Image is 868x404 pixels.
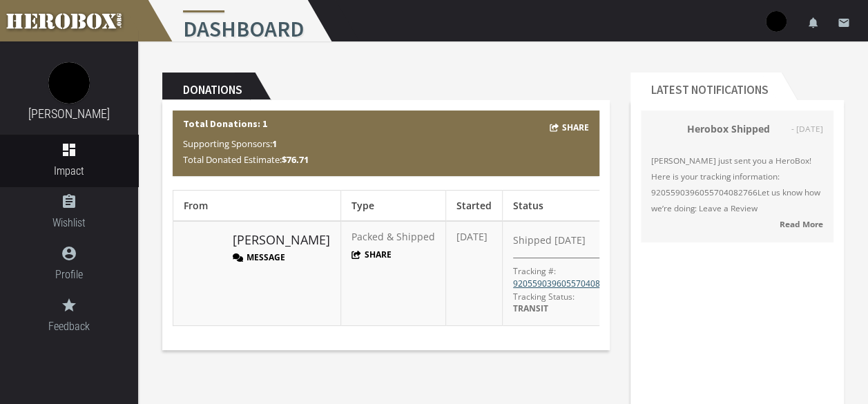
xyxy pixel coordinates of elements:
[351,249,392,260] button: Share
[173,110,599,176] div: Total Donations: 1
[651,153,823,216] span: [PERSON_NAME] just sent you a HeroBox! Here is your tracking information: 9205590396055704082766L...
[446,191,503,222] th: Started
[183,137,277,150] span: Supporting Sponsors:
[780,218,823,229] strong: Read More
[807,17,820,29] i: notifications
[173,191,341,222] th: From
[341,191,446,222] th: Type
[791,121,823,137] span: - [DATE]
[766,11,787,32] img: user-image
[233,231,330,249] a: [PERSON_NAME]
[513,265,556,277] p: Tracking #:
[48,62,90,104] img: image
[687,122,770,135] strong: Herobox Shipped
[446,221,503,325] td: [DATE]
[184,230,218,264] img: image
[61,142,77,158] i: dashboard
[272,137,277,150] b: 1
[513,302,548,314] span: TRANSIT
[513,291,575,302] span: Tracking Status:
[282,153,309,166] b: $76.71
[28,106,110,121] a: [PERSON_NAME]
[233,251,285,263] button: Message
[513,233,586,247] span: Shipped [DATE]
[503,191,637,222] th: Status
[550,119,590,135] button: Share
[162,73,255,100] h2: Donations
[838,17,850,29] i: email
[183,153,309,166] span: Total Donated Estimate:
[351,230,435,243] span: Packed & Shipped
[651,123,679,151] img: 34270-202509031529110400.png
[183,117,267,130] b: Total Donations: 1
[630,73,781,100] h2: Latest Notifications
[651,216,823,232] a: Read More
[513,278,619,289] a: 9205590396055704082766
